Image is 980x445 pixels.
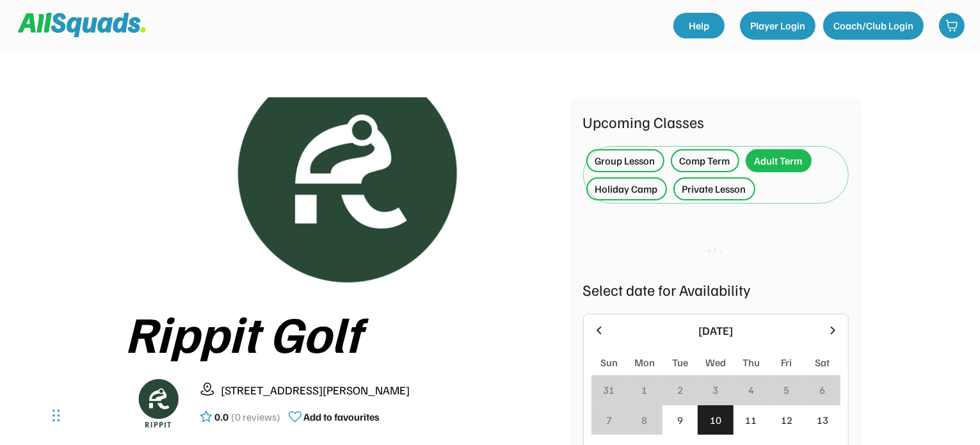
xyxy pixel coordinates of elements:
[740,12,815,40] button: Player Login
[673,13,725,38] a: Help
[819,382,825,398] div: 6
[18,13,146,37] img: Squad%20Logo.svg
[600,355,618,370] div: Sun
[746,412,757,428] div: 11
[743,355,760,370] div: Thu
[710,412,721,428] div: 10
[641,412,647,428] div: 8
[304,409,380,425] div: Add to favourites
[165,97,517,289] img: Rippitlogov2_green.png
[221,382,558,399] div: [STREET_ADDRESS][PERSON_NAME]
[595,153,655,168] div: Group Lesson
[823,12,924,40] button: Coach/Club Login
[677,382,683,398] div: 2
[125,371,189,435] img: Rippitlogov2_green.png
[680,153,730,168] div: Comp Term
[815,355,830,370] div: Sat
[677,412,683,428] div: 9
[125,304,558,360] div: Rippit Golf
[784,382,790,398] div: 5
[232,409,281,425] div: (0 reviews)
[781,412,792,428] div: 12
[782,355,792,370] div: Fri
[595,181,658,197] div: Holiday Camp
[755,153,803,168] div: Adult Term
[705,355,726,370] div: Wed
[583,110,849,133] div: Upcoming Classes
[817,412,828,428] div: 13
[672,355,688,370] div: Tue
[634,355,655,370] div: Mon
[641,382,647,398] div: 1
[945,19,958,32] img: shopping-cart-01%20%281%29.svg
[613,322,819,339] div: [DATE]
[583,278,849,301] div: Select date for Availability
[603,382,615,398] div: 31
[712,382,718,398] div: 3
[682,181,746,197] div: Private Lesson
[606,412,612,428] div: 7
[215,409,229,425] div: 0.0
[748,382,754,398] div: 4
